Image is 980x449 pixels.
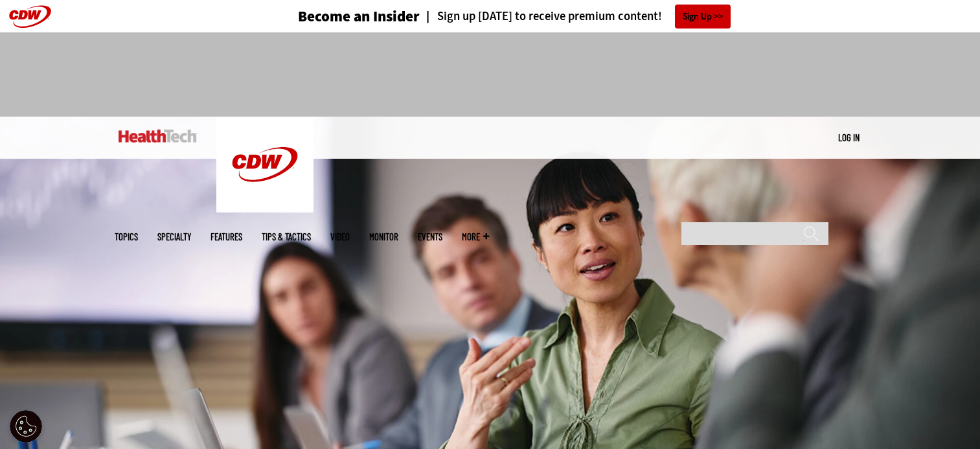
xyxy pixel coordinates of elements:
[330,232,350,242] a: Video
[838,131,860,144] div: User menu
[418,232,442,242] a: Events
[211,232,242,242] a: Features
[10,410,42,443] button: Open Preferences
[10,410,42,443] div: Cookie Settings
[119,130,197,143] img: Home
[249,9,420,24] a: Become an Insider
[420,10,662,23] a: Sign up [DATE] to receive premium content!
[216,202,313,216] a: CDW
[115,232,138,242] span: Topics
[298,9,420,24] h3: Become an Insider
[262,232,311,242] a: Tips & Tactics
[838,132,860,143] a: Log in
[462,232,489,242] span: More
[369,232,398,242] a: MonITor
[216,117,313,213] img: Home
[675,5,731,29] a: Sign Up
[157,232,191,242] span: Specialty
[255,45,726,104] iframe: advertisement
